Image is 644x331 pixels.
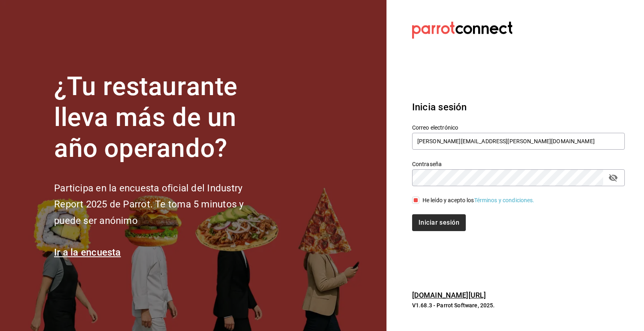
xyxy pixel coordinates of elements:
[412,291,486,299] a: [DOMAIN_NAME][URL]
[412,100,625,114] h3: Inicia sesión
[474,197,535,203] a: Términos y condiciones.
[412,133,625,150] input: Ingresa tu correo electrónico
[54,71,270,164] h1: ¿Tu restaurante lleva más de un año operando?
[412,301,625,309] p: V1.68.3 - Parrot Software, 2025.
[412,125,625,130] label: Correo electrónico
[54,247,121,258] a: Ir a la encuesta
[423,196,535,205] div: He leído y acepto los
[412,214,466,231] button: Iniciar sesión
[606,171,620,185] button: passwordField
[54,180,270,229] h2: Participa en la encuesta oficial del Industry Report 2025 de Parrot. Te toma 5 minutos y puede se...
[412,161,625,167] label: Contraseña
